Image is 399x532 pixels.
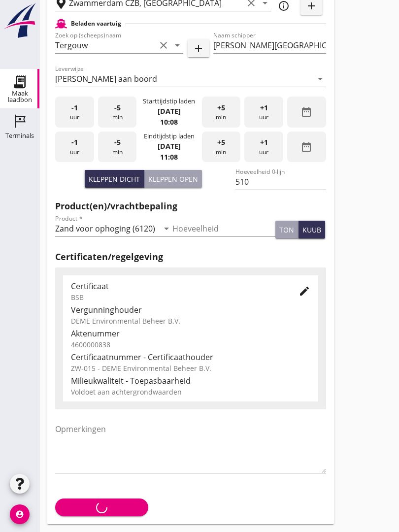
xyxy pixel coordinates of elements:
img: logo-small.a267ee39.svg [2,2,37,39]
input: Hoeveelheid [172,221,276,236]
div: min [202,132,241,163]
h2: Beladen vaartuig [71,19,121,28]
div: Kleppen open [148,174,198,184]
div: min [98,132,137,163]
div: uur [244,97,283,128]
h2: Product(en)/vrachtbepaling [55,199,326,213]
strong: [DATE] [158,106,181,116]
div: Aktenummer [71,328,310,339]
div: Eindtijdstip laden [144,132,195,141]
div: Certificaat [71,280,283,292]
i: edit [299,285,310,297]
button: Kleppen open [144,170,202,188]
span: +5 [217,137,225,148]
div: ZW-015 - DEME Environmental Beheer B.V. [71,363,310,373]
div: [PERSON_NAME] aan boord [55,74,157,83]
span: +1 [260,102,268,113]
div: kuub [302,225,321,235]
div: Voldoet aan achtergrondwaarden [71,387,310,397]
button: kuub [299,221,325,238]
div: min [98,97,137,128]
textarea: Opmerkingen [55,421,326,473]
input: Hoeveelheid 0-lijn [235,174,326,190]
div: BSB [71,292,283,302]
button: ton [275,221,299,238]
strong: [DATE] [158,141,181,151]
div: uur [55,97,94,128]
div: DEME Environmental Beheer B.V. [71,316,310,326]
span: +5 [217,102,225,113]
i: arrow_drop_down [171,39,183,51]
div: 4600000838 [71,339,310,350]
div: Certificaatnummer - Certificaathouder [71,351,310,363]
div: Milieukwaliteit - Toepasbaarheid [71,375,310,387]
i: clear [158,39,169,51]
i: arrow_drop_down [314,73,326,85]
div: min [202,97,241,128]
span: -1 [71,137,78,148]
i: date_range [300,141,312,153]
span: -1 [71,102,78,113]
span: -5 [114,102,121,113]
input: Naam schipper [213,37,326,53]
div: uur [244,132,283,163]
div: Terminals [5,133,34,139]
div: ton [279,225,294,235]
div: Starttijdstip laden [143,97,195,106]
span: +1 [260,137,268,148]
strong: 10:08 [160,117,178,127]
input: Product * [55,221,159,236]
strong: 11:08 [160,152,178,162]
i: account_circle [10,504,30,524]
i: arrow_drop_down [161,223,172,234]
div: Vergunninghouder [71,304,310,316]
div: Kleppen dicht [89,174,140,184]
button: Kleppen dicht [85,170,144,188]
div: uur [55,132,94,163]
i: add [193,42,204,54]
h2: Certificaten/regelgeving [55,250,326,264]
span: -5 [114,137,121,148]
input: Zoek op (scheeps)naam [55,37,156,53]
i: date_range [300,106,312,118]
